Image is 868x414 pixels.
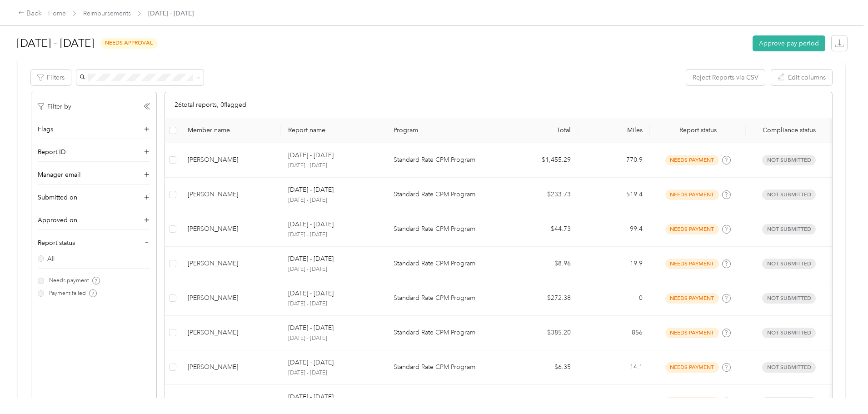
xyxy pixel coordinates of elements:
th: Member name [180,118,281,143]
div: Total [514,126,571,134]
p: [DATE] - [DATE] [288,392,334,402]
td: $1,455.29 [506,143,578,178]
span: needs payment [665,224,719,234]
span: Flags [38,125,53,134]
span: Not submitted [762,224,816,234]
p: [DATE] - [DATE] [288,265,379,274]
p: [DATE] - [DATE] [288,185,334,195]
span: needs payment [665,259,719,269]
p: Standard Rate CPM Program [394,155,499,165]
span: Compliance status [753,126,825,134]
p: [DATE] - [DATE] [288,369,379,377]
p: [DATE] - [DATE] [288,162,379,170]
p: Standard Rate CPM Program [394,259,499,269]
td: 99.4 [578,212,650,247]
div: [PERSON_NAME] [188,362,274,372]
div: [PERSON_NAME] [188,190,274,200]
th: Report name [281,118,386,143]
p: [DATE] - [DATE] [288,254,334,264]
div: [PERSON_NAME] [188,224,274,234]
a: Home [48,10,66,17]
td: 519.4 [578,178,650,212]
td: $44.73 [506,212,578,247]
p: [DATE] - [DATE] [288,334,379,343]
td: 0 [578,281,650,316]
button: Approve pay period [753,35,825,51]
span: needs payment [665,155,719,165]
span: Manager email [38,170,81,180]
span: Payment failed [47,289,86,298]
span: needs payment [665,293,719,304]
p: [DATE] - [DATE] [288,300,379,308]
div: [PERSON_NAME] [188,293,274,303]
td: $6.35 [506,350,578,385]
h1: [DATE] - [DATE] [17,32,94,54]
p: [DATE] - [DATE] [288,323,334,333]
td: Standard Rate CPM Program [386,143,506,178]
p: [DATE] - [DATE] [288,231,379,239]
p: Standard Rate CPM Program [394,293,499,303]
td: $385.20 [506,316,578,350]
td: Standard Rate CPM Program [386,350,506,385]
td: 856 [578,316,650,350]
p: Filter by [38,102,71,111]
span: needs payment [665,328,719,338]
span: Report status [657,126,738,134]
span: Report status [38,238,75,248]
p: Standard Rate CPM Program [394,362,499,372]
p: Standard Rate CPM Program [394,224,499,234]
span: Not submitted [762,362,816,373]
td: $8.96 [506,247,578,281]
p: [DATE] - [DATE] [288,196,379,205]
span: Not submitted [762,155,816,165]
a: Reimbursements [83,10,131,17]
p: [DATE] - [DATE] [288,358,334,368]
td: Standard Rate CPM Program [386,247,506,281]
td: 770.9 [578,143,650,178]
button: Edit columns [771,70,832,85]
span: [DATE] - [DATE] [148,9,194,18]
span: Not submitted [762,190,816,200]
th: Program [386,118,506,143]
span: Not submitted [762,293,816,304]
button: Reject Reports via CSV [686,70,765,85]
div: [PERSON_NAME] [188,155,274,165]
div: 26 total reports, 0 flagged [165,92,832,118]
iframe: Everlance-gr Chat Button Frame [817,363,868,414]
span: Submitted on [38,193,77,202]
p: Standard Rate CPM Program [394,328,499,338]
label: All [38,254,150,264]
p: [DATE] - [DATE] [288,150,334,160]
span: Approved on [38,215,77,225]
div: [PERSON_NAME] [188,259,274,269]
div: [PERSON_NAME] [188,328,274,338]
td: Standard Rate CPM Program [386,316,506,350]
span: needs payment [665,362,719,373]
span: Not submitted [762,397,816,407]
p: Standard Rate CPM Program [394,397,499,407]
span: needs payment [665,397,719,407]
span: Needs payment [47,277,89,285]
td: 14.1 [578,350,650,385]
span: Not submitted [762,328,816,338]
div: Miles [585,126,643,134]
button: Filters [31,70,71,85]
span: needs payment [665,190,719,200]
td: Standard Rate CPM Program [386,178,506,212]
p: [DATE] - [DATE] [288,289,334,299]
p: Standard Rate CPM Program [394,190,499,200]
td: Standard Rate CPM Program [386,281,506,316]
div: [PERSON_NAME] [188,397,274,407]
td: Standard Rate CPM Program [386,212,506,247]
span: Report ID [38,147,66,157]
span: needs approval [100,38,158,48]
td: $272.38 [506,281,578,316]
div: Member name [188,126,274,134]
span: Not submitted [762,259,816,269]
td: 19.9 [578,247,650,281]
div: Back [18,8,42,19]
p: [DATE] - [DATE] [288,219,334,229]
td: $233.73 [506,178,578,212]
